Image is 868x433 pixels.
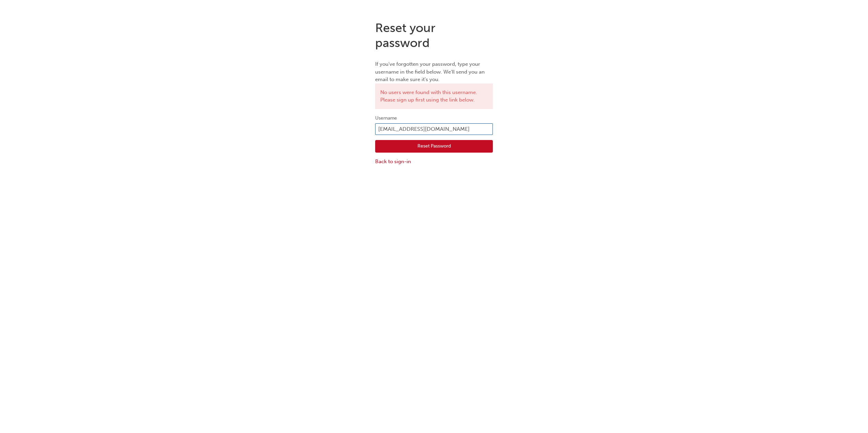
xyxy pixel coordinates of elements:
[375,60,493,83] p: If you've forgotten your password, type your username in the field below. We'll send you an email...
[375,83,493,109] div: No users were found with this username. Please sign up first using the link below.
[375,140,493,153] button: Reset Password
[375,158,493,166] a: Back to sign-in
[375,123,493,135] input: Username
[375,20,493,50] h1: Reset your password
[375,114,493,122] label: Username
